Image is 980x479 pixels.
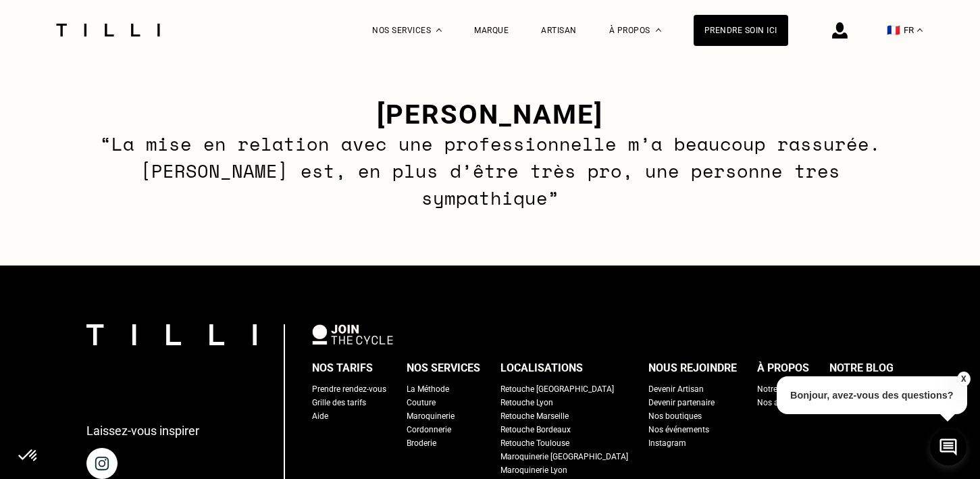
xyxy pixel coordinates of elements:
[648,436,686,450] a: Instagram
[312,324,393,345] img: logo Join The Cycle
[500,450,628,463] a: Maroquinerie [GEOGRAPHIC_DATA]
[407,423,451,436] a: Cordonnerie
[500,358,583,378] div: Localisations
[500,423,571,436] a: Retouche Bordeaux
[777,376,967,414] p: Bonjour, avez-vous des questions?
[757,396,804,409] a: Nos artisans
[92,130,888,211] p: “La mise en relation avec une professionnelle m’a beaucoup rassurée. [PERSON_NAME] est, en plus d...
[887,24,900,36] span: 🇫🇷
[407,436,436,450] a: Broderie
[474,26,509,35] a: Marque
[500,463,567,477] a: Maroquinerie Lyon
[500,436,569,450] a: Retouche Toulouse
[407,382,449,396] a: La Méthode
[832,22,848,39] img: icône connexion
[500,396,553,409] a: Retouche Lyon
[407,396,436,409] a: Couture
[92,99,888,130] h3: [PERSON_NAME]
[86,448,118,479] img: page instagram de Tilli une retoucherie à domicile
[648,396,715,409] a: Devenir partenaire
[648,409,702,423] a: Nos boutiques
[541,26,577,35] a: Artisan
[956,372,970,386] button: X
[500,382,614,396] a: Retouche [GEOGRAPHIC_DATA]
[829,358,894,378] div: Notre blog
[86,324,257,345] img: logo Tilli
[500,409,569,423] a: Retouche Marseille
[648,382,704,396] a: Devenir Artisan
[312,358,373,378] div: Nos tarifs
[757,382,806,396] a: Notre histoire
[436,28,442,32] img: Menu déroulant
[407,409,455,423] a: Maroquinerie
[694,15,788,46] a: Prendre soin ici
[312,409,328,423] a: Aide
[656,28,661,32] img: Menu déroulant à propos
[51,24,165,36] img: Logo du service de couturière Tilli
[312,382,386,396] a: Prendre rendez-vous
[648,423,709,436] a: Nos événements
[757,358,809,378] div: À propos
[312,396,366,409] a: Grille des tarifs
[917,28,923,32] img: menu déroulant
[648,358,737,378] div: Nous rejoindre
[86,424,199,438] p: Laissez-vous inspirer
[407,358,480,378] div: Nos services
